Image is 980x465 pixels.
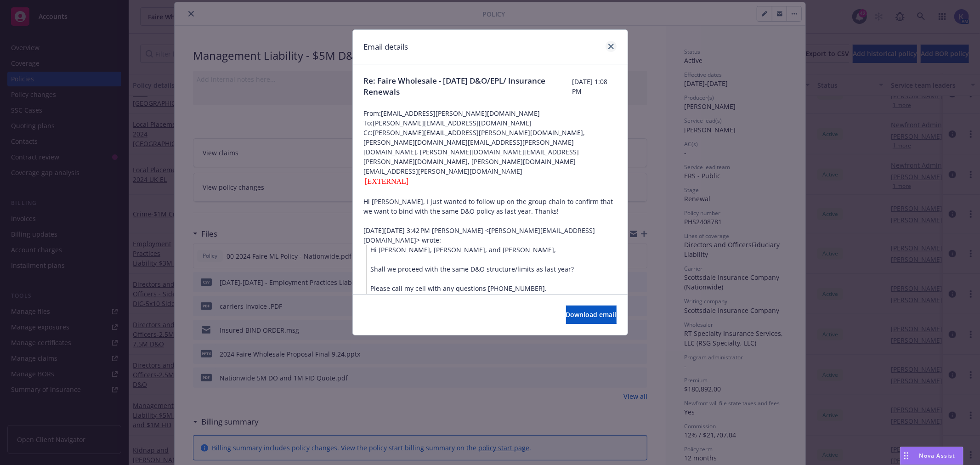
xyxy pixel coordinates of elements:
a: [PERSON_NAME][EMAIL_ADDRESS][DOMAIN_NAME] [364,226,595,244]
span: Nova Assist [919,452,956,459]
button: Nova Assist [900,447,963,465]
button: Download email [566,306,617,324]
span: Download email [566,310,617,319]
div: [DATE][DATE] 3:42 PM [PERSON_NAME] < > wrote: [364,226,617,245]
div: Drag to move [901,447,912,465]
div: Shall we proceed with the same D&O structure/limits as last year? [370,264,617,274]
span: Please call my cell with any questions [PHONE_NUMBER]. [370,284,547,293]
div: Hi [PERSON_NAME], [PERSON_NAME], and [PERSON_NAME], [370,245,617,293]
